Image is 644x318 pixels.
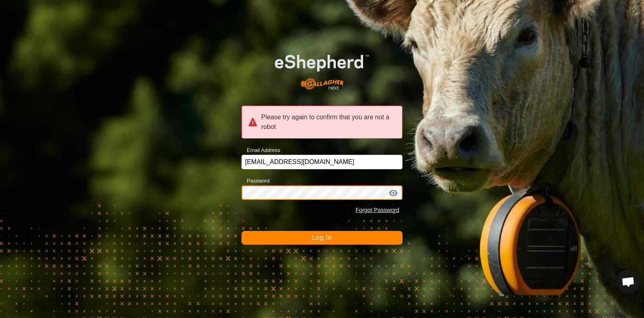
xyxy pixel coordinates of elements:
[258,41,386,96] img: E-shepherd Logo
[242,231,402,245] button: Log In
[312,234,332,241] span: Log In
[355,207,399,213] a: Forgot Password
[242,155,402,169] input: Email Address
[242,146,280,154] label: Email Address
[242,177,270,185] label: Password
[616,270,640,294] div: Open chat
[242,106,402,139] div: Please try again to confirm that you are not a robot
